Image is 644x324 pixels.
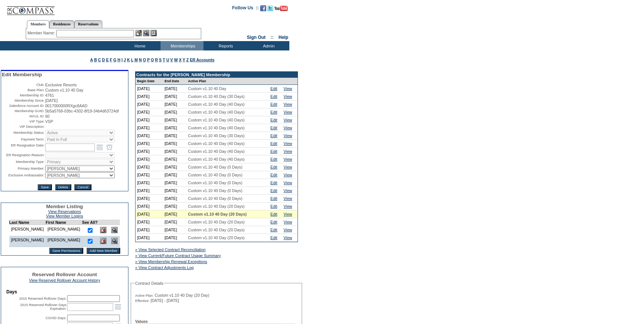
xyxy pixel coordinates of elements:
a: View [284,212,292,216]
img: Reservations [150,30,157,36]
span: Custom v1.10 40 Day (40 Days) [188,157,245,161]
a: Edit [270,188,277,193]
td: [DATE] [163,93,187,101]
td: See All? [82,220,98,225]
td: [DATE] [163,116,187,124]
span: Custom v1.10 40 Day (20 Days) [188,228,245,232]
a: Edit [270,212,277,216]
a: Q [151,58,154,62]
img: Become our fan on Facebook [260,5,266,11]
td: [DATE] [136,108,163,116]
td: ER Resignation Date: [2,143,44,151]
td: Reports [203,41,246,50]
td: [DATE] [136,171,163,179]
span: Custom v1.10 40 Day (40 Days) [188,110,245,114]
td: Contracts for the [PERSON_NAME] Membership [136,72,298,78]
span: Custom v1.10 40 Day (20 Days) [188,212,247,216]
td: [DATE] [163,155,187,163]
a: C [98,58,101,62]
td: [DATE] [136,163,163,171]
td: [DATE] [163,226,187,234]
td: Membership GUID: [2,109,44,113]
label: 2015 Reserved Rollover Days: [19,297,66,300]
td: [DATE] [136,124,163,132]
a: P [147,58,150,62]
a: Edit [270,149,277,154]
a: Subscribe to our YouTube Channel [274,7,288,12]
a: Follow us on Twitter [267,7,273,12]
td: [DATE] [136,218,163,226]
span: Exclusive Resorts [45,83,77,87]
td: Last Name [9,220,46,225]
a: Edit [270,110,277,114]
input: Add New Member [87,248,121,254]
span: Custom v1.10 40 Day (30 Days) [188,133,245,138]
span: Custom v1.10 40 Day [45,88,83,92]
a: Edit [270,133,277,138]
td: [DATE] [136,226,163,234]
td: [DATE] [163,132,187,140]
a: Become our fan on Facebook [260,7,266,12]
a: View [284,180,292,185]
img: Delete [100,238,106,244]
a: Edit [270,94,277,99]
span: Custom v1.10 40 Day (20 Days) [188,220,245,224]
td: [DATE] [136,116,163,124]
a: J [124,58,126,62]
a: H [118,58,121,62]
td: First Name [46,220,82,225]
a: K [127,58,130,62]
label: 2015 Reserved Rollover Days Expiration: [20,303,66,311]
td: [DATE] [163,171,187,179]
a: View [284,110,292,114]
span: Edit Membership [2,72,42,77]
td: Begin Date [136,78,163,85]
img: Delete [100,227,106,233]
td: Membership Status: [2,130,44,136]
b: Values [135,319,148,324]
a: F [110,58,112,62]
span: Custom v1.10 40 Day (40 Days) [188,118,245,122]
span: Custom v1.10 40 Day (0 Days) [188,180,243,185]
td: [DATE] [136,195,163,203]
a: View [284,165,292,169]
label: COVID Days: [46,316,66,320]
a: View [284,196,292,201]
span: Effective: [135,299,149,303]
td: Exclusive Ambassador: [2,172,44,178]
a: View [284,173,292,177]
td: [DATE] [163,179,187,187]
img: Subscribe to our YouTube Channel [274,6,288,11]
a: » View Contract Adjustments Log [135,265,194,270]
span: Custom v1.10 40 Day (20 Day) [155,293,209,297]
td: Membership Since: [2,98,44,103]
a: Help [279,35,288,40]
span: Custom v1.10 40 Day (0 Days) [188,165,243,169]
a: Edit [270,126,277,130]
a: View Reservations [48,209,81,214]
a: Edit [270,235,277,240]
td: [DATE] [136,155,163,163]
img: View Dashboard [111,227,118,233]
span: Custom v1.10 40 Day (0 Days) [188,188,243,193]
a: T [163,58,165,62]
span: 60 [45,114,50,118]
input: Save Permissions [49,248,83,254]
a: I [121,58,122,62]
td: [DATE] [163,101,187,108]
td: [DATE] [136,234,163,242]
td: Active Plan [187,78,269,85]
a: Y [183,58,185,62]
a: » View Selected Contract Reconciliation [135,247,206,252]
a: Edit [270,157,277,161]
a: D [102,58,105,62]
span: Custom v1.10 40 Day (0 Days) [188,173,243,177]
td: ER Resignation Reason: [2,152,44,158]
img: View Dashboard [111,238,118,244]
td: [DATE] [136,93,163,101]
a: View [284,228,292,232]
td: Base Plan: [2,88,44,92]
td: Payment Term: [2,136,44,142]
a: Edit [270,118,277,122]
td: [DATE] [163,85,187,93]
